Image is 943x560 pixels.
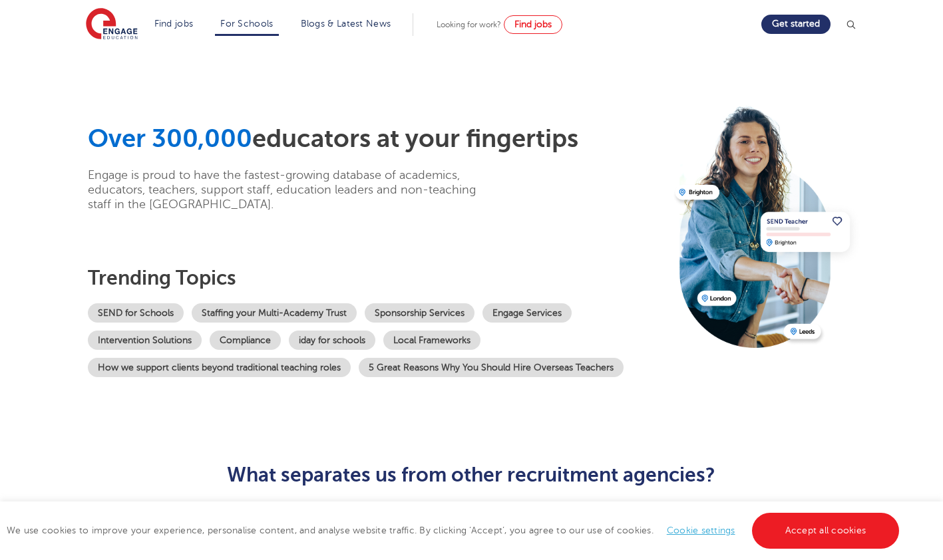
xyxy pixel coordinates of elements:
a: Sponsorship Services [365,303,474,323]
span: Over 300,000 [88,124,252,153]
span: Find jobs [514,19,552,29]
span: Looking for work? [437,20,501,29]
a: Local Frameworks [383,331,480,350]
a: For Schools [220,19,273,29]
p: Engage is proud to have the fastest-growing database of academics, educators, teachers, support s... [88,168,497,211]
a: How we support clients beyond traditional teaching roles [88,358,351,377]
a: Cookie settings [667,525,735,535]
a: Engage Services [482,303,572,323]
span: We use cookies to improve your experience, personalise content, and analyse website traffic. By c... [7,525,902,535]
a: Compliance [210,331,281,350]
img: Engage Education [86,8,138,41]
a: SEND for Schools [88,303,184,323]
a: Find jobs [504,15,562,34]
h1: educators at your fingertips [88,124,665,154]
a: iday for schools [289,331,375,350]
h2: What separates us from other recruitment agencies? [145,464,798,486]
a: Blogs & Latest News [301,19,391,29]
a: 5 Great Reasons Why You Should Hire Overseas Teachers [359,358,624,377]
a: Find jobs [154,19,194,29]
a: Get started [761,15,831,34]
a: Intervention Solutions [88,331,202,350]
a: Staffing your Multi-Academy Trust [192,303,357,323]
a: Accept all cookies [752,513,900,549]
h3: Trending topics [88,266,665,290]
